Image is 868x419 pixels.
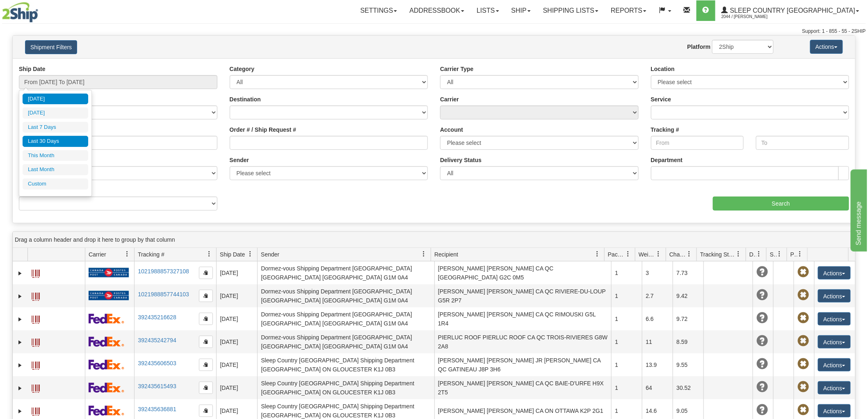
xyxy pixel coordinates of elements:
[642,261,673,284] td: 3
[639,250,656,259] span: Weight
[216,376,257,399] td: [DATE]
[32,312,40,325] a: Label
[797,335,809,347] span: Pickup Not Assigned
[673,376,704,399] td: 30.52
[537,0,605,21] a: Shipping lists
[621,247,635,261] a: Packages filter column settings
[89,291,129,301] img: 20 - Canada Post
[403,0,471,21] a: Addressbook
[715,0,866,21] a: Sleep Country [GEOGRAPHIC_DATA] 2044 / [PERSON_NAME]
[651,65,675,73] label: Location
[202,247,216,261] a: Tracking # filter column settings
[16,407,24,415] a: Expand
[23,179,88,190] li: Custom
[797,312,809,324] span: Pickup Not Assigned
[605,0,653,21] a: Reports
[230,126,297,134] label: Order # / Ship Request #
[138,268,189,275] a: 1021988857327108
[89,337,124,347] img: 2 - FedEx Express®
[120,247,134,261] a: Carrier filter column settings
[770,250,777,259] span: Shipment Issues
[199,290,213,302] button: Copy to clipboard
[16,292,24,300] a: Expand
[756,289,768,301] span: Unknown
[797,266,809,278] span: Pickup Not Assigned
[138,291,189,298] a: 1021988857744103
[32,335,40,348] a: Label
[261,250,279,259] span: Sender
[257,307,434,330] td: Dormez-vous Shipping Department [GEOGRAPHIC_DATA] [GEOGRAPHIC_DATA] [GEOGRAPHIC_DATA] G1M 0A4
[216,330,257,353] td: [DATE]
[16,269,24,277] a: Expand
[673,284,704,307] td: 9.42
[673,353,704,376] td: 9.55
[23,150,88,161] li: This Month
[790,250,797,259] span: Pickup Status
[257,261,434,284] td: Dormez-vous Shipping Department [GEOGRAPHIC_DATA] [GEOGRAPHIC_DATA] [GEOGRAPHIC_DATA] G1M 0A4
[138,383,176,389] a: 392435615493
[138,406,176,412] a: 392435636881
[32,358,40,371] a: Label
[651,95,672,103] label: Service
[354,0,403,21] a: Settings
[16,361,24,369] a: Expand
[818,289,851,302] button: Actions
[642,284,673,307] td: 2.7
[611,376,642,399] td: 1
[818,381,851,394] button: Actions
[2,2,38,23] img: logo2044.jpg
[216,261,257,284] td: [DATE]
[440,95,459,103] label: Carrier
[16,338,24,346] a: Expand
[756,404,768,416] span: Unknown
[818,335,851,348] button: Actions
[89,314,124,324] img: 2 - FedEx Express®
[199,336,213,348] button: Copy to clipboard
[797,358,809,370] span: Pickup Not Assigned
[23,94,88,105] li: [DATE]
[669,250,687,259] span: Charge
[673,330,704,353] td: 8.59
[590,247,604,261] a: Recipient filter column settings
[608,250,625,259] span: Packages
[230,95,261,103] label: Destination
[138,250,164,259] span: Tracking #
[417,247,431,261] a: Sender filter column settings
[756,266,768,278] span: Unknown
[16,315,24,323] a: Expand
[732,247,746,261] a: Tracking Status filter column settings
[434,284,612,307] td: [PERSON_NAME] [PERSON_NAME] CA QC RIVIERE-DU-LOUP G5R 2P7
[683,247,697,261] a: Charge filter column settings
[471,0,505,21] a: Lists
[138,314,176,321] a: 392435216628
[849,167,867,251] iframe: chat widget
[713,197,849,211] input: Search
[434,353,612,376] td: [PERSON_NAME] [PERSON_NAME] JR [PERSON_NAME] CA QC GATINEAU J8P 3H6
[652,247,666,261] a: Weight filter column settings
[752,247,766,261] a: Delivery Status filter column settings
[756,358,768,370] span: Unknown
[700,250,736,259] span: Tracking Status
[199,359,213,371] button: Copy to clipboard
[6,5,76,15] div: Send message
[797,289,809,301] span: Pickup Not Assigned
[611,284,642,307] td: 1
[756,335,768,347] span: Unknown
[230,156,249,164] label: Sender
[611,353,642,376] td: 1
[434,330,612,353] td: PIERLUC ROOF PIERLUC ROOF CA QC TROIS-RIVIERES G8W 2A8
[89,268,129,278] img: 20 - Canada Post
[23,164,88,175] li: Last Month
[220,250,245,259] span: Ship Date
[243,247,257,261] a: Ship Date filter column settings
[611,330,642,353] td: 1
[89,405,124,416] img: 2 - FedEx Express®
[25,40,77,54] button: Shipment Filters
[756,136,849,150] input: To
[642,376,673,399] td: 64
[440,156,482,164] label: Delivery Status
[216,284,257,307] td: [DATE]
[257,330,434,353] td: Dormez-vous Shipping Department [GEOGRAPHIC_DATA] [GEOGRAPHIC_DATA] [GEOGRAPHIC_DATA] G1M 0A4
[651,156,683,164] label: Department
[257,284,434,307] td: Dormez-vous Shipping Department [GEOGRAPHIC_DATA] [GEOGRAPHIC_DATA] [GEOGRAPHIC_DATA] G1M 0A4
